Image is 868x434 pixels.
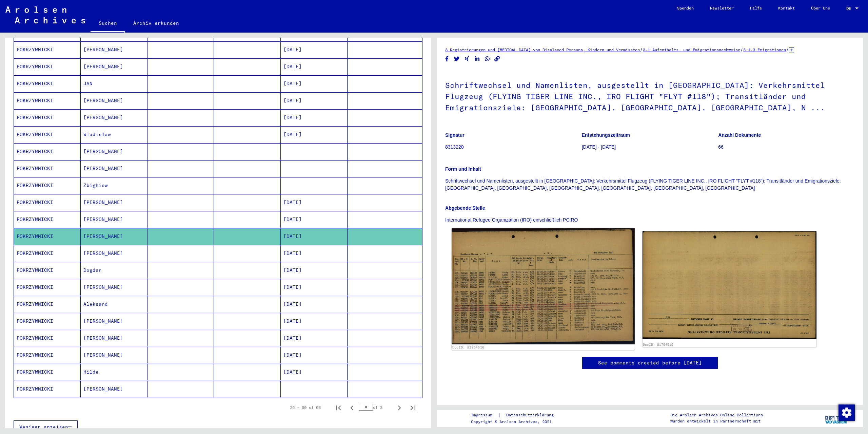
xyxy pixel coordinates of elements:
[81,75,147,92] mat-cell: JAN
[643,343,673,346] a: DocID: 81754516
[81,347,147,363] mat-cell: [PERSON_NAME]
[443,55,451,63] button: Share on Facebook
[81,381,147,397] mat-cell: [PERSON_NAME]
[81,109,147,126] mat-cell: [PERSON_NAME]
[14,58,81,75] mat-cell: POKRZYWNICKI
[846,6,854,11] span: DE
[740,46,743,53] span: /
[670,412,763,418] p: Die Arolsen Archives Online-Collections
[786,46,789,53] span: /
[281,58,348,75] mat-cell: [DATE]
[281,75,348,92] mat-cell: [DATE]
[14,262,81,279] mat-cell: POKRZYWNICKI
[718,144,854,151] p: 66
[445,47,640,52] a: 3 Registrierungen und [MEDICAL_DATA] von Displaced Persons, Kindern und Vermissten
[14,160,81,177] mat-cell: POKRZYWNICKI
[484,55,491,63] button: Share on WhatsApp
[471,419,562,425] p: Copyright © Arolsen Archives, 2021
[345,401,359,414] button: Previous page
[281,296,348,313] mat-cell: [DATE]
[643,231,817,339] img: 002.jpg
[14,211,81,228] mat-cell: POKRZYWNICKI
[81,177,147,194] mat-cell: Zbighiew
[14,364,81,380] mat-cell: POKRZYWNICKI
[839,404,855,421] img: Zustimmung ändern
[14,177,81,194] mat-cell: POKRZYWNICKI
[14,313,81,329] mat-cell: POKRZYWNICKI
[332,401,345,414] button: First page
[281,41,348,58] mat-cell: [DATE]
[445,216,854,224] p: International Refugee Organization (IRO) einschließlich PCIRO
[81,41,147,58] mat-cell: [PERSON_NAME]
[81,58,147,75] mat-cell: [PERSON_NAME]
[14,75,81,92] mat-cell: POKRZYWNICKI
[14,330,81,346] mat-cell: POKRZYWNICKI
[501,412,562,419] a: Datenschutzerklärung
[281,211,348,228] mat-cell: [DATE]
[824,410,849,427] img: yv_logo.png
[406,401,420,414] button: Last page
[14,126,81,143] mat-cell: POKRZYWNICKI
[81,262,147,279] mat-cell: Dogdan
[281,126,348,143] mat-cell: [DATE]
[281,279,348,296] mat-cell: [DATE]
[598,359,702,366] a: See comments created before [DATE]
[474,55,481,63] button: Share on LinkedIn
[14,420,78,433] button: Weniger anzeigen
[14,228,81,245] mat-cell: POKRZYWNICKI
[14,109,81,126] mat-cell: POKRZYWNICKI
[81,143,147,160] mat-cell: [PERSON_NAME]
[14,296,81,313] mat-cell: POKRZYWNICKI
[81,330,147,346] mat-cell: [PERSON_NAME]
[81,194,147,211] mat-cell: [PERSON_NAME]
[281,109,348,126] mat-cell: [DATE]
[81,279,147,296] mat-cell: [PERSON_NAME]
[494,55,501,63] button: Copy link
[471,412,562,419] div: |
[281,313,348,329] mat-cell: [DATE]
[582,144,718,151] p: [DATE] - [DATE]
[445,205,485,211] b: Abgebende Stelle
[640,46,643,53] span: /
[393,401,406,414] button: Next page
[81,364,147,380] mat-cell: Hilde
[281,262,348,279] mat-cell: [DATE]
[81,313,147,329] mat-cell: [PERSON_NAME]
[14,41,81,58] mat-cell: POKRZYWNICKI
[445,70,854,122] h1: Schriftwechsel und Namenlisten, ausgestellt in [GEOGRAPHIC_DATA]: Verkehrsmittel Flugzeug (FLYING...
[81,92,147,109] mat-cell: [PERSON_NAME]
[81,211,147,228] mat-cell: [PERSON_NAME]
[281,245,348,262] mat-cell: [DATE]
[290,404,321,411] div: 26 – 50 of 63
[281,228,348,245] mat-cell: [DATE]
[81,228,147,245] mat-cell: [PERSON_NAME]
[281,347,348,363] mat-cell: [DATE]
[14,92,81,109] mat-cell: POKRZYWNICKI
[81,160,147,177] mat-cell: [PERSON_NAME]
[718,132,761,138] b: Anzahl Dokumente
[445,166,481,172] b: Form und Inhalt
[281,194,348,211] mat-cell: [DATE]
[281,364,348,380] mat-cell: [DATE]
[445,132,465,138] b: Signatur
[445,177,854,192] p: Schriftwechsel und Namenlisten, ausgestellt in [GEOGRAPHIC_DATA]: Verkehrsmittel Flugzeug (FLYING...
[281,92,348,109] mat-cell: [DATE]
[14,143,81,160] mat-cell: POKRZYWNICKI
[445,144,464,150] a: 8313220
[81,126,147,143] mat-cell: Wladislaw
[14,279,81,296] mat-cell: POKRZYWNICKI
[81,296,147,313] mat-cell: Aleksand
[14,347,81,363] mat-cell: POKRZYWNICKI
[81,245,147,262] mat-cell: [PERSON_NAME]
[670,418,763,424] p: wurden entwickelt in Partnerschaft mit
[471,412,498,419] a: Impressum
[14,194,81,211] mat-cell: POKRZYWNICKI
[582,132,630,138] b: Entstehungszeitraum
[359,404,393,411] div: of 3
[91,15,125,33] a: Suchen
[463,55,471,63] button: Share on Xing
[643,47,740,52] a: 3.1 Aufenthalts- und Emigrationsnachweise
[452,228,634,345] img: 001.jpg
[281,330,348,346] mat-cell: [DATE]
[14,245,81,262] mat-cell: POKRZYWNICKI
